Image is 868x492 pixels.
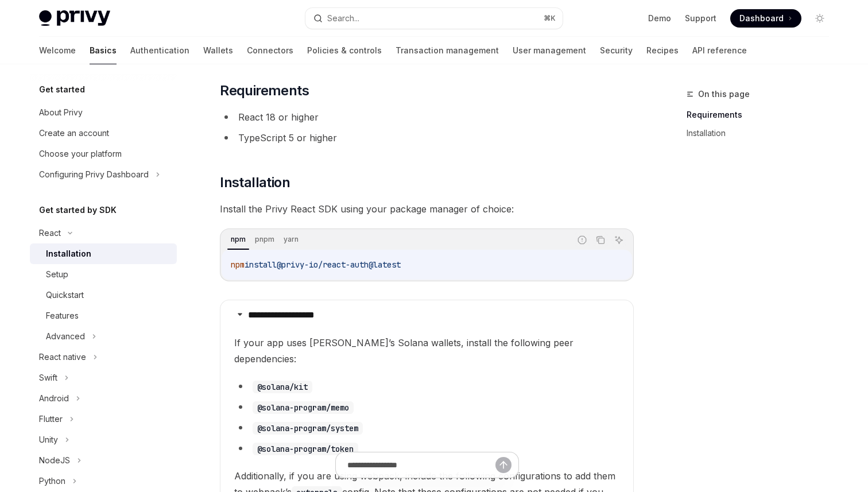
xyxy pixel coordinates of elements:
[30,305,177,326] a: Features
[698,87,750,101] span: On this page
[305,8,563,29] button: Search...⌘K
[39,126,109,140] div: Create an account
[251,233,278,246] div: pnpm
[247,37,293,64] a: Connectors
[227,233,249,246] div: npm
[593,233,608,247] button: Copy the contents from the code block
[231,259,245,270] span: npm
[277,259,401,270] span: @privy-io/react-auth@latest
[513,37,586,64] a: User management
[39,371,57,385] div: Swift
[39,203,117,217] h5: Get started by SDK
[495,457,511,473] button: Send message
[46,268,68,281] div: Setup
[46,330,85,343] div: Advanced
[234,335,619,367] span: If your app uses [PERSON_NAME]’s Solana wallets, install the following peer dependencies:
[220,173,290,192] span: Installation
[600,37,633,64] a: Security
[685,13,716,24] a: Support
[39,392,69,405] div: Android
[30,144,177,164] a: Choose your platform
[39,37,76,64] a: Welcome
[46,309,79,323] div: Features
[30,243,177,264] a: Installation
[544,14,556,23] span: ⌘ K
[396,37,499,64] a: Transaction management
[253,381,312,393] code: @solana/kit
[39,454,70,467] div: NodeJS
[687,106,838,124] a: Requirements
[39,350,86,364] div: React native
[30,264,177,285] a: Setup
[39,412,63,426] div: Flutter
[692,37,747,64] a: API reference
[611,233,626,247] button: Ask AI
[39,168,149,181] div: Configuring Privy Dashboard
[39,433,58,447] div: Unity
[130,37,189,64] a: Authentication
[90,37,117,64] a: Basics
[39,10,110,26] img: light logo
[39,474,65,488] div: Python
[220,82,309,100] span: Requirements
[39,106,83,119] div: About Privy
[648,13,671,24] a: Demo
[46,288,84,302] div: Quickstart
[730,9,801,28] a: Dashboard
[220,130,634,146] li: TypeScript 5 or higher
[811,9,829,28] button: Toggle dark mode
[327,11,359,25] div: Search...
[46,247,91,261] div: Installation
[253,401,354,414] code: @solana-program/memo
[39,226,61,240] div: React
[575,233,590,247] button: Report incorrect code
[39,147,122,161] div: Choose your platform
[203,37,233,64] a: Wallets
[30,123,177,144] a: Create an account
[687,124,838,142] a: Installation
[739,13,784,24] span: Dashboard
[646,37,679,64] a: Recipes
[307,37,382,64] a: Policies & controls
[220,201,634,217] span: Install the Privy React SDK using your package manager of choice:
[30,102,177,123] a: About Privy
[253,443,358,455] code: @solana-program/token
[39,83,85,96] h5: Get started
[245,259,277,270] span: install
[220,109,634,125] li: React 18 or higher
[30,285,177,305] a: Quickstart
[280,233,302,246] div: yarn
[253,422,363,435] code: @solana-program/system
